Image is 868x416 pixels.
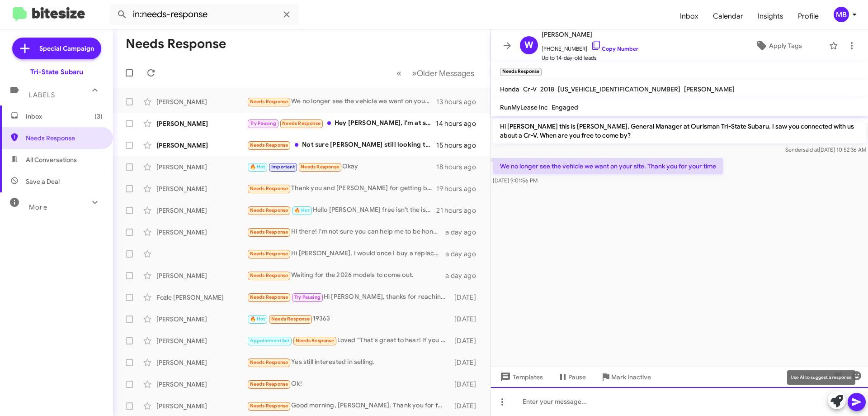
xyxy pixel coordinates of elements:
[296,338,334,344] span: Needs Response
[29,91,55,99] span: Labels
[156,163,247,172] div: [PERSON_NAME]
[247,401,450,411] div: Good morning, [PERSON_NAME]. Thank you for following up. We have settled on a vehicle from anothe...
[250,164,265,170] span: 🔥 Hot
[247,227,445,237] div: Hi there! I'm not sure you can help me to be honest. I have a 2023 mazda cx50 and need to upgrade...
[684,85,735,93] span: [PERSON_NAME]
[247,162,436,172] div: Okay
[706,3,750,29] a: Calendar
[109,4,299,25] input: Search
[500,68,542,76] small: Needs Response
[491,369,550,385] button: Templates
[591,45,638,52] a: Copy Number
[250,316,265,322] span: 🔥 Hot
[247,335,450,346] div: Loved “That's great to hear! If you ever consider selling your vehicle in the future, feel free t...
[450,336,483,345] div: [DATE]
[803,146,819,153] span: said at
[294,207,310,213] span: 🔥 Hot
[247,183,436,194] div: Thank you and [PERSON_NAME] for getting back to [GEOGRAPHIC_DATA].... we liked the Solterra but r...
[247,140,436,150] div: Not sure [PERSON_NAME] still looking things over and looking at deals
[30,67,83,77] div: Tri-State Subaru
[156,315,247,324] div: [PERSON_NAME]
[540,85,554,93] span: 2018
[406,64,480,82] button: Next
[769,38,802,54] span: Apply Tags
[247,379,450,389] div: Ok!
[250,99,288,105] span: Needs Response
[250,403,288,409] span: Needs Response
[450,293,483,302] div: [DATE]
[568,369,586,385] span: Pause
[156,228,247,237] div: [PERSON_NAME]
[593,369,658,385] button: Mark Inactive
[250,273,288,278] span: Needs Response
[542,53,638,62] span: Up to 14-day-old leads
[156,184,247,193] div: [PERSON_NAME]
[550,369,593,385] button: Pause
[391,64,407,82] button: Previous
[156,206,247,215] div: [PERSON_NAME]
[126,37,226,51] h1: Needs Response
[247,357,450,368] div: Yes still interested in selling.
[436,141,483,150] div: 15 hours ago
[787,370,855,385] div: Use AI to suggest a response
[250,338,290,344] span: Appointment Set
[450,358,483,367] div: [DATE]
[247,314,450,324] div: 19363
[282,120,321,126] span: Needs Response
[445,249,483,258] div: a day ago
[791,3,826,29] a: Profile
[552,103,578,111] span: Engaged
[26,155,77,164] span: All Conversations
[750,3,791,29] a: Insights
[247,292,450,302] div: Hi [PERSON_NAME], thanks for reaching out. I was looking at the Solterra Limited lease. Wanted to...
[498,369,543,385] span: Templates
[450,402,483,411] div: [DATE]
[785,146,866,153] span: Sender [DATE] 10:52:36 AM
[412,67,417,79] span: »
[156,119,247,128] div: [PERSON_NAME]
[156,271,247,280] div: [PERSON_NAME]
[271,316,310,322] span: Needs Response
[673,3,706,29] a: Inbox
[250,294,288,300] span: Needs Response
[12,38,101,59] a: Special Campaign
[417,68,474,78] span: Older Messages
[250,120,276,126] span: Try Pausing
[250,229,288,235] span: Needs Response
[247,118,436,129] div: Hey [PERSON_NAME], I'm at school in [GEOGRAPHIC_DATA] for a while so I'm not entirely sure when I...
[39,44,94,53] span: Special Campaign
[732,38,825,54] button: Apply Tags
[247,249,445,259] div: Hi [PERSON_NAME], I would once I buy a replacement.
[450,315,483,324] div: [DATE]
[29,203,47,211] span: More
[450,380,483,389] div: [DATE]
[436,119,483,128] div: 14 hours ago
[493,177,538,184] span: [DATE] 9:01:56 PM
[436,184,483,193] div: 19 hours ago
[156,402,247,411] div: [PERSON_NAME]
[392,64,480,82] nav: Page navigation example
[156,141,247,150] div: [PERSON_NAME]
[542,40,638,53] span: [PHONE_NUMBER]
[436,97,483,106] div: 13 hours ago
[250,359,288,365] span: Needs Response
[826,7,858,22] button: MB
[250,207,288,213] span: Needs Response
[523,85,537,93] span: Cr-V
[156,336,247,345] div: [PERSON_NAME]
[445,271,483,280] div: a day ago
[524,38,533,53] span: W
[247,96,436,107] div: We no longer see the vehicle we want on your site. Thank you for your time
[493,158,723,174] p: We no longer see the vehicle we want on your site. Thank you for your time
[542,29,638,40] span: [PERSON_NAME]
[301,164,339,170] span: Needs Response
[26,177,60,186] span: Save a Deal
[500,103,548,111] span: RunMyLease Inc
[156,293,247,302] div: Fozle [PERSON_NAME]
[493,118,866,143] p: Hi [PERSON_NAME] this is [PERSON_NAME], General Manager at Ourisman Tri-State Subaru. I saw you c...
[436,163,483,172] div: 18 hours ago
[250,251,288,257] span: Needs Response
